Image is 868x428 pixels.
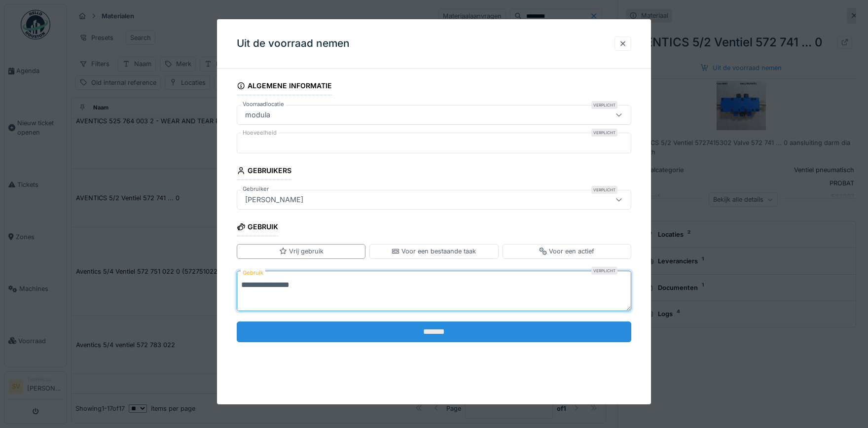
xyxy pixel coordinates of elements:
div: Verplicht [591,101,617,109]
div: Gebruikers [237,163,291,180]
div: Verplicht [591,186,617,194]
label: Hoeveelheid [241,129,279,137]
div: Verplicht [591,129,617,137]
div: modula [241,109,274,120]
h3: Uit de voorraad nemen [237,37,350,50]
div: Voor een actief [539,247,594,256]
label: Voorraadlocatie [241,100,286,108]
label: Gebruik [241,267,265,279]
div: [PERSON_NAME] [241,194,307,205]
div: Gebruik [237,219,278,236]
div: Algemene informatie [237,78,332,95]
label: Gebruiker [241,185,271,193]
div: Vrij gebruik [279,247,324,256]
div: Verplicht [591,267,617,275]
div: Voor een bestaande taak [392,247,476,256]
